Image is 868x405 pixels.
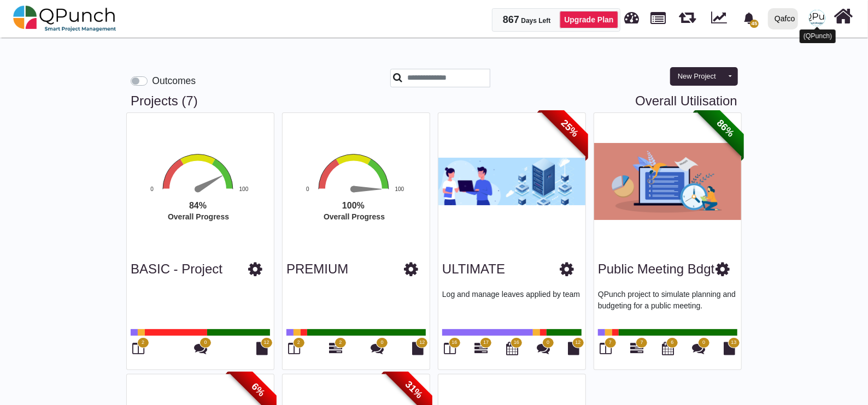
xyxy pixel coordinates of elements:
i: Home [834,6,853,27]
h3: BASIC - Project [131,261,222,277]
span: 2 [297,339,300,347]
a: Qafco [764,1,802,37]
i: Punch Discussions [371,342,384,355]
div: Qafco [775,9,795,28]
i: Calendar [662,342,674,355]
text: Overall Progress [168,212,229,221]
i: Board [600,342,612,355]
a: Public Meeting Bdgt [598,261,714,276]
svg: Interactive chart [280,152,449,254]
div: (QPunch) [800,29,836,43]
span: 6 [671,339,673,347]
text: 100 [395,186,404,192]
text: Overall Progress [324,212,385,221]
h3: PREMIUM [286,261,348,277]
text: 100 [239,186,249,192]
span: 0 [381,339,384,347]
svg: bell fill [743,13,755,24]
p: Log and manage leaves applied by team [442,289,582,321]
a: 17 [474,346,488,355]
a: Upgrade Plan [560,11,618,28]
p: QPunch project to simulate planning and budgeting for a public meeting. [598,289,737,321]
span: 13 [731,339,736,347]
a: Overall Utilisation [635,93,737,109]
div: Notification [740,8,759,28]
span: 2 [142,339,144,347]
h3: Public Meeting Bdgt [598,261,714,277]
a: PREMIUM [286,261,348,276]
i: Gantt [474,342,488,355]
i: Board [289,342,301,355]
h3: Projects (7) [131,93,737,109]
div: Dynamic Report [706,1,737,37]
span: Iteration [679,5,696,23]
span: 867 [503,14,519,25]
i: Document Library [724,342,736,355]
div: Overall Progress. Highcharts interactive chart. [124,152,294,254]
text: 84% [189,201,207,210]
a: bell fill45 [737,1,764,35]
i: Gantt [329,342,342,355]
i: Punch Discussions [693,342,706,355]
path: 84 %. Speed. [196,173,224,192]
span: 7 [641,339,643,347]
h3: ULTIMATE [442,261,505,277]
a: 7 [630,346,643,355]
div: Overall Progress. Highcharts interactive chart. [280,152,449,254]
span: 25% [539,98,600,159]
span: 16 [514,339,519,347]
span: 0 [547,339,549,347]
i: Punch Discussions [537,342,550,355]
span: Projects [650,7,666,24]
button: New Project [670,67,724,86]
svg: Interactive chart [124,152,294,254]
i: Gantt [630,342,643,355]
i: Document Library [568,342,580,355]
span: Dashboard [624,7,639,23]
span: 0 [204,339,207,347]
span: 17 [483,339,489,347]
i: Board [133,342,145,355]
span: Days Left [521,17,550,25]
span: 12 [419,339,425,347]
text: 0 [306,186,309,192]
img: avatar [809,10,825,26]
i: Calendar [506,342,518,355]
i: Board [444,342,456,355]
a: avatar [802,1,832,35]
path: 100 %. Speed. [354,186,382,193]
span: 2 [339,339,342,347]
span: 45 [750,20,759,28]
text: 100% [342,201,365,210]
text: 0 [150,186,154,192]
a: ULTIMATE [442,261,505,276]
a: 2 [329,346,342,355]
a: BASIC - Project [131,261,222,276]
i: Document Library [412,342,424,355]
span: 86% [695,98,756,159]
span: 7 [609,339,612,347]
span: 0 [702,339,705,347]
i: Document Library [257,342,268,355]
label: Outcomes [152,74,196,88]
i: Punch Discussions [194,342,207,355]
span: 16 [451,339,457,347]
span: 12 [575,339,580,347]
span: 12 [263,339,269,347]
img: qpunch-sp.fa6292f.png [13,2,116,35]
